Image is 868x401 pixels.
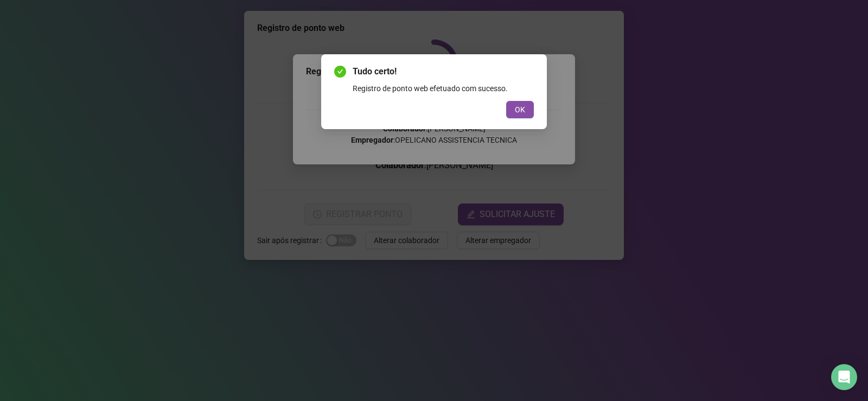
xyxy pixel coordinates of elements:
[334,66,346,78] span: check-circle
[353,65,534,78] span: Tudo certo!
[515,104,525,116] span: OK
[353,82,534,94] div: Registro de ponto web efetuado com sucesso.
[506,101,534,118] button: OK
[831,364,857,390] div: Open Intercom Messenger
